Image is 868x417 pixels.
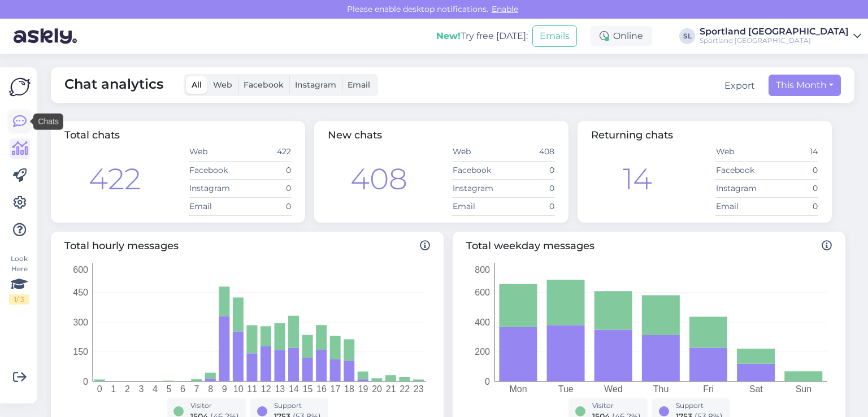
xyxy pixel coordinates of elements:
tspan: 14 [289,384,299,394]
span: All [192,80,202,90]
tspan: Sat [749,384,763,394]
td: Instagram [189,179,240,197]
tspan: 200 [475,347,490,357]
tspan: 450 [73,288,88,297]
div: Chats [33,114,63,130]
div: 408 [350,157,407,201]
tspan: 9 [222,384,227,394]
div: Look Here [9,254,29,305]
tspan: 8 [208,384,213,394]
tspan: 19 [358,384,368,394]
td: 14 [767,143,818,161]
td: 0 [504,179,555,197]
tspan: 18 [344,384,354,394]
tspan: Mon [510,384,527,394]
tspan: 0 [485,376,490,386]
span: Email [348,80,370,90]
tspan: 5 [167,384,172,394]
tspan: 13 [275,384,285,394]
tspan: 150 [73,347,88,357]
tspan: 23 [414,384,424,394]
div: Support [676,401,723,411]
div: 1 / 3 [9,294,29,305]
tspan: 11 [247,384,257,394]
td: Web [715,143,767,161]
div: Visitor [592,401,641,411]
span: Facebook [244,80,284,90]
td: 0 [767,161,818,179]
td: Email [715,197,767,215]
td: 0 [504,197,555,215]
tspan: 21 [386,384,396,394]
div: Support [274,401,321,411]
tspan: Sun [796,384,811,394]
tspan: 20 [372,384,382,394]
td: Instagram [452,179,504,197]
tspan: Fri [703,384,714,394]
tspan: 0 [97,384,102,394]
tspan: 600 [475,288,490,297]
td: Web [452,143,504,161]
td: 0 [240,197,292,215]
div: Try free [DATE]: [436,29,528,43]
td: Facebook [715,161,767,179]
tspan: 2 [125,384,130,394]
tspan: 800 [475,264,490,274]
span: Web [213,80,232,90]
span: Returning chats [591,129,673,141]
tspan: 17 [331,384,341,394]
tspan: Wed [604,384,623,394]
div: 422 [89,157,141,201]
span: Total hourly messages [64,238,430,254]
td: Instagram [715,179,767,197]
tspan: 3 [138,384,144,394]
td: 408 [504,143,555,161]
button: Emails [532,25,577,47]
td: 0 [240,161,292,179]
tspan: 15 [302,384,313,394]
span: Total weekday messages [466,238,832,254]
span: Instagram [295,80,336,90]
tspan: 600 [73,264,88,274]
td: Web [189,143,240,161]
td: 0 [767,179,818,197]
tspan: 0 [83,376,88,386]
span: Chat analytics [64,74,163,96]
div: Online [591,26,652,46]
tspan: 300 [73,317,88,327]
span: Enable [488,4,522,14]
tspan: 10 [233,384,244,394]
div: Sportland [GEOGRAPHIC_DATA] [700,27,849,36]
tspan: 1 [111,384,116,394]
td: 0 [767,197,818,215]
td: Facebook [189,161,240,179]
div: Visitor [190,401,239,411]
tspan: 4 [153,384,158,394]
b: New! [436,31,461,41]
td: 0 [240,179,292,197]
tspan: 12 [261,384,271,394]
tspan: Thu [653,384,669,394]
td: 0 [504,161,555,179]
button: Export [724,79,755,93]
tspan: 22 [400,384,410,394]
button: This Month [769,75,841,96]
td: Facebook [452,161,504,179]
td: Email [189,197,240,215]
a: Sportland [GEOGRAPHIC_DATA]Sportland [GEOGRAPHIC_DATA] [700,27,861,45]
img: Askly Logo [9,76,31,98]
td: Email [452,197,504,215]
tspan: 400 [475,317,490,327]
div: SL [679,28,695,44]
tspan: 6 [180,384,185,394]
tspan: 7 [194,384,199,394]
div: 14 [623,157,652,201]
tspan: Tue [558,384,574,394]
div: Sportland [GEOGRAPHIC_DATA] [700,36,849,45]
span: Total chats [64,129,120,141]
td: 422 [240,143,292,161]
tspan: 16 [316,384,327,394]
span: New chats [328,129,382,141]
